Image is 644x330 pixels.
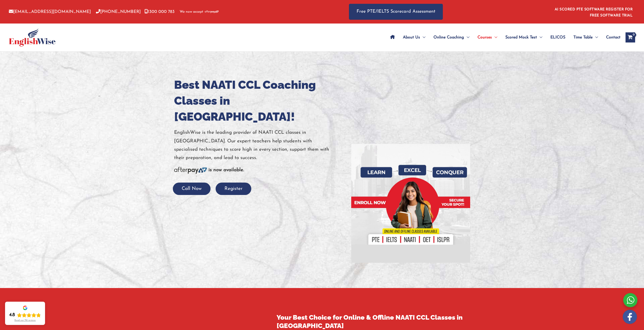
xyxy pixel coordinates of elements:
[433,29,464,46] span: Online Coaching
[464,29,469,46] span: Menu Toggle
[349,4,443,20] a: Free PTE/IELTS Scorecard Assessment
[9,312,15,318] div: 4.8
[473,29,501,46] a: CoursesMenu Toggle
[420,29,425,46] span: Menu Toggle
[96,10,141,14] a: [PHONE_NUMBER]
[606,29,620,46] span: Contact
[174,77,344,125] h1: Best NAATI CCL Coaching Classes in [GEOGRAPHIC_DATA]!
[573,29,593,46] span: Time Table
[216,186,251,191] a: Register
[173,183,211,195] button: Call Now
[9,312,41,318] div: Rating: 4.8 out of 5
[593,29,598,46] span: Menu Toggle
[174,128,344,162] p: EnglishWise is the leading provider of NAATI CCL classes in [GEOGRAPHIC_DATA]. Our expert teacher...
[9,28,56,47] img: cropped-ew-logo
[555,8,633,17] a: AI SCORED PTE SOFTWARE REGISTER FOR FREE SOFTWARE TRIAL
[537,29,542,46] span: Menu Toggle
[505,29,537,46] span: Scored Mock Test
[477,29,492,46] span: Courses
[623,310,637,324] img: white-facebook.png
[602,29,620,46] a: Contact
[546,29,569,46] a: ELICOS
[9,10,91,14] a: [EMAIL_ADDRESS][DOMAIN_NAME]
[174,167,207,174] img: Afterpay-Logo
[180,9,203,14] span: We now accept
[626,32,635,42] a: View Shopping Cart, empty
[209,168,244,172] b: is now available.
[351,144,470,263] img: banner-new-img
[14,319,36,322] div: Read our 718 reviews
[173,186,211,191] a: Call Now
[144,10,175,14] a: 1300 000 783
[216,183,251,195] button: Register
[501,29,546,46] a: Scored Mock TestMenu Toggle
[399,29,429,46] a: About UsMenu Toggle
[205,10,219,13] img: Afterpay-Logo
[403,29,420,46] span: About Us
[550,29,565,46] span: ELICOS
[429,29,473,46] a: Online CoachingMenu Toggle
[492,29,497,46] span: Menu Toggle
[386,29,620,46] nav: Site Navigation: Main Menu
[552,4,635,20] aside: Header Widget 1
[569,29,602,46] a: Time TableMenu Toggle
